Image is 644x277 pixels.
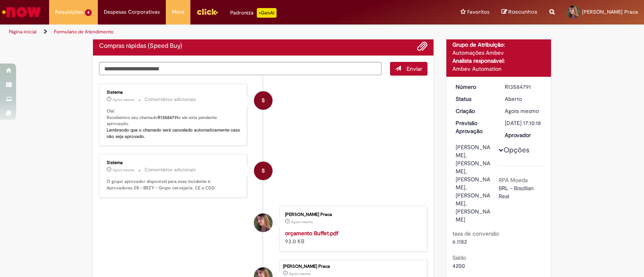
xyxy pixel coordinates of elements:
dt: Status [450,95,499,103]
span: Enviar [407,65,422,72]
span: Rascunhos [508,8,537,16]
div: [DATE] 17:10:18 [505,119,542,127]
b: Lembrando que o chamado será cancelado automaticamente caso não seja aprovado. [107,127,242,140]
div: Automações Ambev [452,49,545,57]
span: S [262,91,265,110]
time: 01/10/2025 10:10:18 [289,271,311,276]
span: Agora mesmo [291,220,313,224]
dt: Aprovador [499,131,548,139]
div: Ambev Automation [452,65,545,73]
span: Requisições [55,8,83,16]
small: Comentários adicionais [144,96,196,103]
b: Saldo [452,254,466,261]
h2: Compras rápidas (Speed Buy) Histórico de tíquete [99,43,182,50]
span: Favoritos [467,8,489,16]
time: 01/10/2025 10:10:18 [505,107,539,115]
textarea: Digite sua mensagem aqui... [99,62,382,76]
div: System [254,91,272,110]
p: Olá! Recebemos seu chamado e ele esta pendente aprovação. [107,108,241,140]
div: Grupo de Atribuição: [452,41,545,49]
span: Agora mesmo [113,168,134,172]
div: Analista responsável: [452,57,545,65]
span: 6.1182 [452,238,467,245]
div: Zenaria Borges Praca [254,213,272,232]
a: orçamento Buffet.pdf [285,230,339,237]
span: Agora mesmo [505,107,539,115]
b: RPA Moeda [499,176,528,184]
div: 93.0 KB [285,229,419,245]
small: Comentários adicionais [144,166,196,173]
a: Formulário de Atendimento [54,29,114,35]
div: [PERSON_NAME] Praca [285,212,419,217]
span: [PERSON_NAME] Praca [582,8,638,15]
span: More [172,8,184,16]
dt: Número [450,83,499,91]
div: System [254,162,272,180]
span: 4 [85,9,92,16]
time: 01/10/2025 10:10:29 [113,97,134,102]
p: O grupo aprovador disponível para esse incidente é: Aprovadores SB - BRZY - Grupo cervejaria, CE ... [107,179,241,191]
img: ServiceNow [1,4,42,20]
span: S [262,161,265,181]
a: Página inicial [9,29,37,35]
img: click_logo_yellow_360x200.png [196,6,218,18]
span: BRL - Brazilian Real [499,185,535,200]
div: Padroniza [230,8,277,18]
p: +GenAi [257,8,277,18]
time: 01/10/2025 10:10:26 [113,168,134,172]
div: Sistema [107,90,241,95]
span: 4200 [452,262,465,269]
button: Enviar [390,62,427,76]
div: R13584791 [505,83,542,91]
div: [PERSON_NAME], [PERSON_NAME], [PERSON_NAME], [PERSON_NAME], [PERSON_NAME] [456,143,493,224]
time: 01/10/2025 10:10:11 [291,220,313,224]
ul: Trilhas de página [6,25,423,39]
b: R13584791 [158,115,178,121]
div: [PERSON_NAME] Praca [283,264,423,269]
dt: Previsão Aprovação [450,119,499,135]
b: taxa de conversão [452,230,499,237]
div: 01/10/2025 10:10:18 [505,107,542,115]
div: Aberto [505,95,542,103]
dt: Criação [450,107,499,115]
span: Agora mesmo [113,97,134,102]
button: Adicionar anexos [417,41,427,51]
span: Agora mesmo [289,271,311,276]
a: Rascunhos [502,8,537,16]
span: Despesas Corporativas [104,8,160,16]
div: Sistema [107,160,241,165]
